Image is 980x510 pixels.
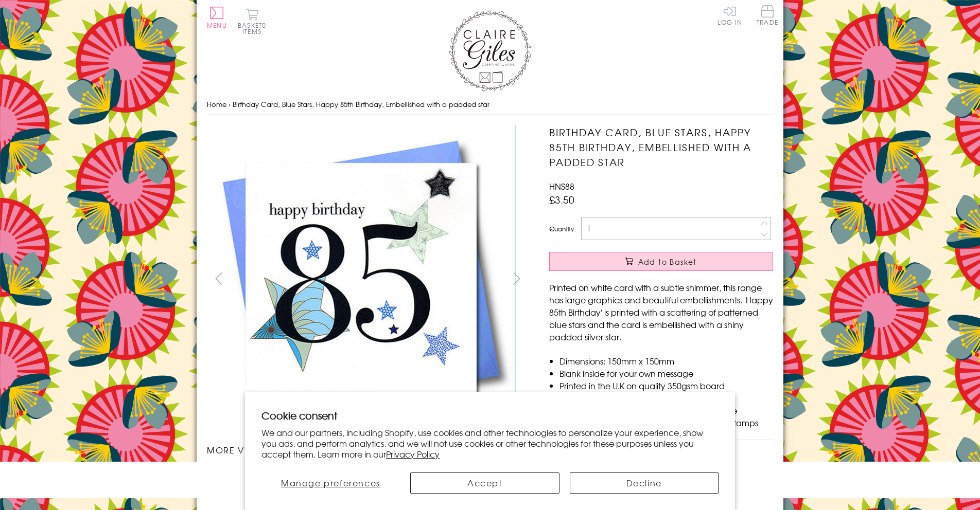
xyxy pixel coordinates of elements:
li: Blank inside for your own message [559,367,773,379]
button: prev [207,267,230,290]
button: Accept [410,472,559,494]
a: Trade [757,5,778,27]
img: Birthday Card, Blue Stars, Happy 85th Birthday, Embellished with a padded star [529,125,837,433]
li: Printed in the U.K on quality 350gsm board [559,379,773,392]
li: Dimensions: 150mm x 150mm [559,355,773,367]
span: HNS88 [549,180,574,192]
nav: breadcrumbs [207,94,773,115]
span: › [229,99,231,109]
p: Printed on white card with a subtle shimmer, this range has large graphics and beautiful embellis... [549,281,773,343]
button: Add to Basket [549,252,773,271]
img: Claire Giles Greetings Cards [449,10,531,92]
span: Birthday Card, Blue Stars, Happy 85th Birthday, Embellished with a padded star [233,99,489,109]
button: next [505,267,529,290]
a: Privacy Policy [386,448,440,460]
span: 0 items [242,21,266,36]
button: Basket0 items [238,8,266,34]
button: Decline [570,472,719,494]
button: Manage preferences [261,472,400,494]
p: We and our partners, including Shopify, use cookies and other technologies to personalize your ex... [261,427,719,459]
span: Menu [207,21,227,30]
button: Menu [207,7,227,28]
span: £3.50 [549,192,574,207]
a: Log In [717,5,742,25]
span: Trade [757,5,778,25]
a: Home [207,99,226,109]
span: Manage preferences [281,477,380,489]
span: Add to Basket [638,257,697,267]
h2: Cookie consent [261,408,719,423]
h1: Birthday Card, Blue Stars, Happy 85th Birthday, Embellished with a padded star [549,125,773,169]
h3: More views [207,444,529,456]
label: Quantity [549,224,574,233]
img: Birthday Card, Blue Stars, Happy 85th Birthday, Embellished with a padded star [207,125,516,433]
